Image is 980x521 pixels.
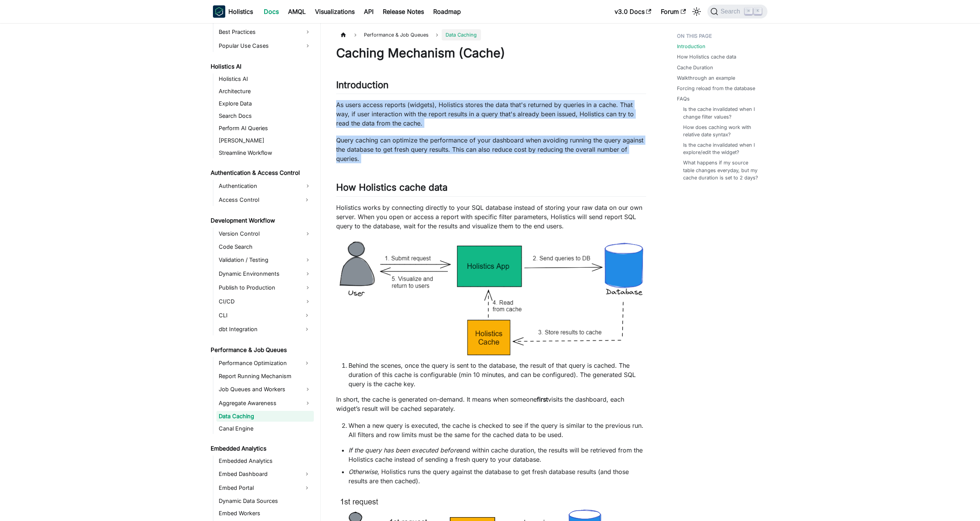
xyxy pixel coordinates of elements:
img: Holistics [213,5,225,18]
h2: How Holistics cache data [336,182,646,196]
a: Authentication & Access Control [208,168,314,178]
button: Expand sidebar category 'CLI' [300,309,314,322]
a: CLI [216,309,300,322]
button: Expand sidebar category 'Embed Dashboard' [300,468,314,480]
li: , Holistics runs the query against the database to get fresh database results (and those results ... [348,467,646,486]
img: Cache Mechanism [336,238,646,359]
a: Performance & Job Queues [208,345,314,355]
a: Perform AI Queries [216,123,314,134]
a: Holistics AI [208,61,314,72]
a: Introduction [677,43,705,50]
a: Popular Use Cases [216,40,314,52]
a: Search Docs [216,111,314,121]
a: Architecture [216,86,314,97]
a: Embed Portal [216,482,300,494]
a: HolisticsHolistics [213,5,253,18]
a: Job Queues and Workers [216,383,314,395]
a: Report Running Mechanism [216,371,314,382]
a: Release Notes [378,5,429,18]
a: Is the cache invalidated when I change filter values? [683,106,760,120]
a: Performance Optimization [216,357,300,369]
span: Search [718,8,745,15]
button: Switch between dark and light mode (currently light mode) [690,5,703,18]
a: Home page [336,29,351,40]
a: API [359,5,378,18]
a: dbt Integration [216,323,300,335]
a: Docs [259,5,283,18]
a: Code Search [216,241,314,252]
p: In short, the cache is generated on-demand. It means when someone visits the dashboard, each widg... [336,395,646,413]
span: Performance & Job Queues [360,29,432,40]
a: Validation / Testing [216,254,314,266]
a: Walkthrough an example [677,74,735,82]
a: What happens if my source table changes everyday, but my cache duration is set to 2 days? [683,159,760,181]
nav: Breadcrumbs [336,29,646,40]
li: Behind the scenes, once the query is sent to the database, the result of that query is cached. Th... [348,361,646,389]
button: Expand sidebar category 'Access Control' [300,194,314,206]
a: Embed Workers [216,508,314,519]
li: and within cache duration, the results will be retrieved from the Holistics cache instead of send... [348,446,646,464]
h2: Introduction [336,79,646,94]
strong: first [537,395,548,403]
a: Dynamic Environments [216,268,314,280]
a: Development Workflow [208,215,314,226]
a: Forcing reload from the database [677,85,755,92]
a: Data Caching [216,411,314,422]
kbd: K [754,8,762,15]
a: Embedded Analytics [216,456,314,466]
a: [PERSON_NAME] [216,135,314,146]
a: Dynamic Data Sources [216,496,314,506]
a: Embedded Analytics [208,443,314,454]
nav: Docs sidebar [205,23,321,521]
a: Visualizations [310,5,359,18]
kbd: ⌘ [745,8,752,15]
a: Roadmap [429,5,466,18]
a: Canal Engine [216,423,314,434]
a: v3.0 Docs [610,5,656,18]
a: Cache Duration [677,64,713,71]
a: Authentication [216,180,314,192]
a: Aggregate Awareness [216,397,314,409]
a: Embed Dashboard [216,468,300,480]
a: Is the cache invalidated when I explore/edit the widget? [683,141,760,156]
a: CI/CD [216,295,314,308]
span: Data Caching [442,29,481,40]
button: Search (Command+K) [707,5,767,18]
li: When a new query is executed, the cache is checked to see if the query is similar to the previous... [348,421,646,439]
h1: Caching Mechanism (Cache) [336,45,646,61]
p: Holistics works by connecting directly to your SQL database instead of storing your raw data on o... [336,203,646,231]
p: Query caching can optimize the performance of your dashboard when avoiding running the query agai... [336,136,646,163]
button: Expand sidebar category 'Performance Optimization' [300,357,314,369]
a: How does caching work with relative date syntax? [683,124,760,138]
b: Holistics [228,7,253,16]
a: Streamline Workflow [216,147,314,158]
a: AMQL [283,5,310,18]
em: If the query has been executed before [348,446,459,454]
a: Version Control [216,228,314,240]
a: FAQs [677,95,690,102]
a: Best Practices [216,26,314,38]
p: As users access reports (widgets), Holistics stores the data that's returned by queries in a cach... [336,100,646,128]
a: Publish to Production [216,281,314,294]
em: Otherwise [348,468,377,476]
a: Access Control [216,194,300,206]
a: Holistics AI [216,74,314,84]
button: Expand sidebar category 'dbt Integration' [300,323,314,335]
a: Explore Data [216,98,314,109]
a: Forum [656,5,690,18]
button: Expand sidebar category 'Embed Portal' [300,482,314,494]
a: How Holistics cache data [677,53,736,60]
